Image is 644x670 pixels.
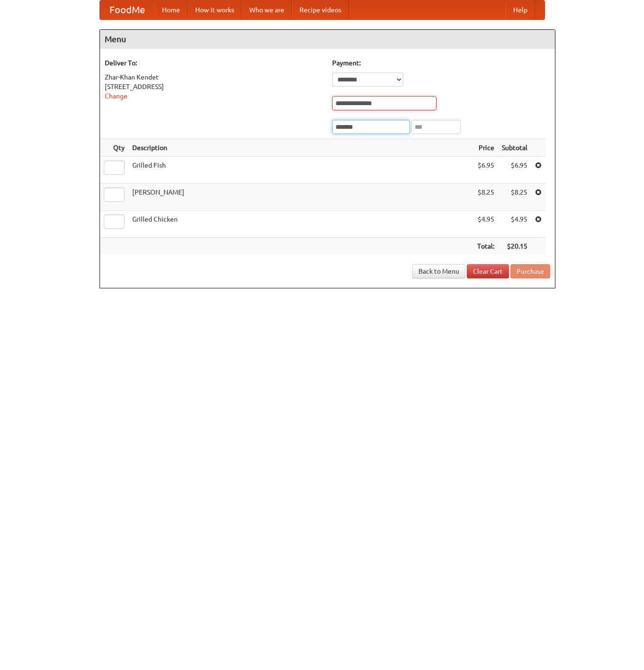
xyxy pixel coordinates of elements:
[498,211,531,238] td: $4.95
[128,157,473,184] td: Grilled Fish
[128,184,473,211] td: [PERSON_NAME]
[154,0,188,19] a: Home
[105,92,127,100] a: Change
[510,264,550,278] button: Purchase
[473,238,498,255] th: Total:
[292,0,349,19] a: Recipe videos
[100,0,154,19] a: FoodMe
[473,211,498,238] td: $4.95
[100,30,555,49] h4: Menu
[188,0,242,19] a: How it works
[473,184,498,211] td: $8.25
[332,58,550,68] h5: Payment:
[498,139,531,157] th: Subtotal
[498,184,531,211] td: $8.25
[473,139,498,157] th: Price
[498,238,531,255] th: $20.15
[412,264,465,278] a: Back to Menu
[105,58,323,68] h5: Deliver To:
[467,264,509,278] a: Clear Cart
[473,157,498,184] td: $6.95
[498,157,531,184] td: $6.95
[100,139,128,157] th: Qty
[128,139,473,157] th: Description
[105,82,323,91] div: [STREET_ADDRESS]
[242,0,292,19] a: Who we are
[506,0,535,19] a: Help
[128,211,473,238] td: Grilled Chicken
[105,72,323,82] div: Zhar-Khan Kendet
